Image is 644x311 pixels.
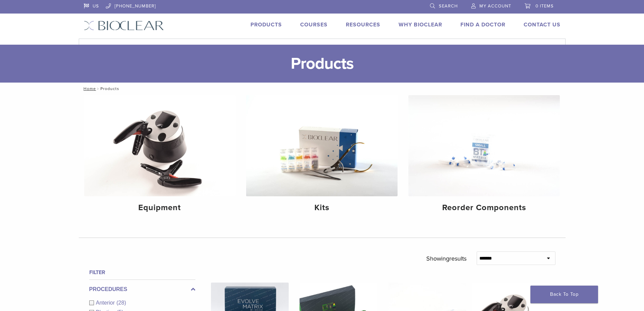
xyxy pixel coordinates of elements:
span: / [96,87,100,90]
a: Resources [346,21,380,28]
img: Equipment [84,95,236,196]
a: Reorder Components [408,95,560,218]
h4: Equipment [90,202,230,214]
h4: Kits [252,202,392,214]
a: Kits [246,95,398,218]
a: Products [251,21,282,28]
a: Why Bioclear [399,21,442,28]
img: Bioclear [84,21,164,30]
h4: Reorder Components [414,202,554,214]
label: Procedures [89,285,195,293]
a: Contact Us [524,21,560,28]
p: Showing results [426,251,467,266]
a: Courses [300,21,328,28]
a: Back To Top [530,286,598,303]
a: Find A Doctor [460,21,505,28]
span: 0 items [535,3,554,9]
img: Kits [246,95,398,196]
span: Search [439,3,458,9]
span: (28) [117,300,126,306]
a: Equipment [84,95,236,218]
span: My Account [479,3,511,9]
a: Home [81,86,96,91]
img: Reorder Components [408,95,560,196]
span: Anterior [96,300,117,306]
nav: Products [79,83,566,95]
h4: Filter [89,268,195,276]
